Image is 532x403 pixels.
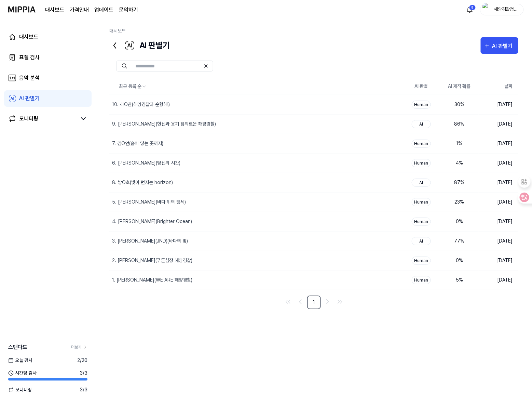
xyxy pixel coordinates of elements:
[446,120,473,128] div: 86 %
[8,115,77,123] a: 모니터링
[119,6,138,14] a: 문의하기
[480,4,524,15] button: profile해양경찰청노래공모전
[295,296,306,307] a: Go to previous page
[446,218,473,225] div: 0 %
[77,357,87,364] span: 2 / 20
[112,140,163,147] div: 7. 김O언(숨이 닿는 곳까지)
[71,344,87,350] a: 더보기
[112,218,192,225] div: 4. [PERSON_NAME](Brighter Ocean)
[8,357,32,364] span: 오늘 검사
[112,179,173,186] div: 8. 방O호(빛이 번지는 horizon)
[19,94,40,103] div: AI 판별기
[479,95,518,114] td: [DATE]
[446,140,473,147] div: 1 %
[19,74,40,82] div: 음악 분석
[481,37,518,54] button: AI 판별기
[412,276,431,284] div: Human
[479,212,518,231] td: [DATE]
[482,3,491,16] img: profile
[412,237,431,245] div: AI
[402,78,440,95] th: AI 판별
[112,198,186,206] div: 5. [PERSON_NAME](바다 위의 맹세)
[479,134,518,153] td: [DATE]
[19,33,38,41] div: 대시보드
[112,159,180,167] div: 6. [PERSON_NAME](당신의 시간)
[8,386,32,393] span: 모니터링
[412,257,431,265] div: Human
[283,296,294,307] a: Go to first page
[440,78,479,95] th: AI 제작 확률
[469,5,476,10] div: 9
[479,173,518,192] td: [DATE]
[19,115,38,123] div: 모니터링
[45,6,64,14] a: 대시보드
[464,4,475,15] button: 알림9
[307,296,321,309] a: 1
[322,296,333,307] a: Go to next page
[112,120,216,128] div: 9. [PERSON_NAME](헌신과 용기 정의로운 해양경찰)
[112,237,188,245] div: 3. [PERSON_NAME](JND)(바다의 빛)
[479,270,518,290] td: [DATE]
[479,231,518,251] td: [DATE]
[412,179,431,187] div: AI
[112,101,170,108] div: 10. 하O찬(해양경찰과 순항해!)
[492,42,515,51] div: AI 판별기
[4,49,92,66] a: 표절 검사
[4,29,92,45] a: 대시보드
[412,159,431,167] div: Human
[466,5,474,14] img: 알림
[412,120,431,128] div: AI
[446,101,473,108] div: 30 %
[19,53,40,62] div: 표절 검사
[94,6,113,14] a: 업데이트
[412,218,431,226] div: Human
[109,37,170,54] div: AI 판별기
[479,251,518,270] td: [DATE]
[412,140,431,148] div: Human
[412,198,431,206] div: Human
[479,153,518,173] td: [DATE]
[80,369,87,377] span: 3 / 3
[70,6,89,14] button: 가격안내
[493,5,519,13] div: 해양경찰청노래공모전
[446,237,473,245] div: 77 %
[479,192,518,212] td: [DATE]
[446,198,473,206] div: 23 %
[80,386,87,393] span: 3 / 3
[479,78,518,95] th: 날짜
[109,296,518,309] nav: pagination
[335,296,345,307] a: Go to last page
[122,63,127,69] img: Search
[446,276,473,284] div: 5 %
[412,101,431,109] div: Human
[109,28,126,34] a: 대시보드
[112,257,192,264] div: 2. [PERSON_NAME](푸른심장 해양경찰)
[479,114,518,134] td: [DATE]
[446,179,473,186] div: 87 %
[446,257,473,264] div: 0 %
[4,70,92,86] a: 음악 분석
[8,343,27,351] span: 스탠다드
[112,276,192,284] div: 1. [PERSON_NAME](WE ARE 해양경찰)
[4,90,92,107] a: AI 판별기
[8,369,37,377] span: 시간당 검사
[446,159,473,167] div: 4 %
